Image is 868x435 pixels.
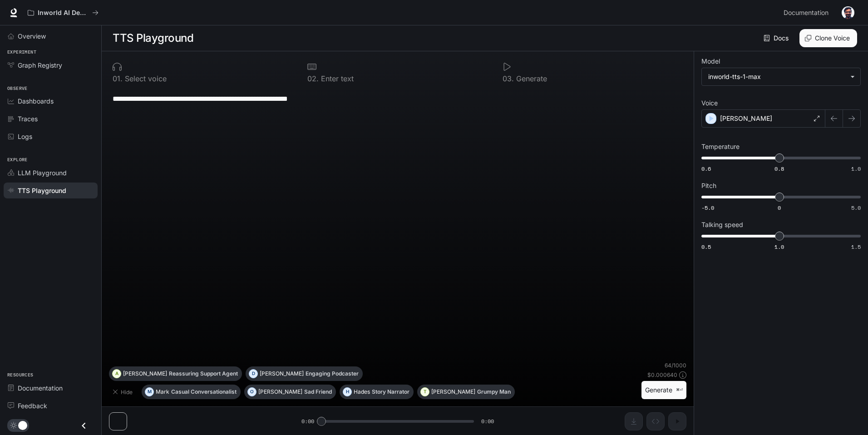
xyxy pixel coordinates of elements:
[4,165,98,181] a: LLM Playground
[641,381,686,400] button: Generate⌘⏎
[18,132,32,141] span: Logs
[343,385,351,399] div: H
[701,58,720,64] p: Model
[74,416,94,435] button: Close drawer
[18,401,47,410] span: Feedback
[306,371,359,376] p: Engaging Podcaster
[171,389,237,395] p: Casual Conversationalist
[304,389,332,395] p: Sad Friend
[4,93,98,109] a: Dashboards
[354,389,370,395] p: Hades
[4,28,98,44] a: Overview
[4,183,98,198] a: TTS Playground
[701,243,711,251] span: 0.5
[156,389,169,395] p: Mark
[4,129,98,144] a: Logs
[18,114,38,124] span: Traces
[4,398,98,414] a: Feedback
[665,361,686,369] p: 64 / 1000
[774,165,784,173] span: 0.8
[248,385,256,399] div: O
[109,366,242,381] button: A[PERSON_NAME]Reassuring Support Agent
[307,75,319,82] p: 0 2 .
[18,420,27,430] span: Dark mode toggle
[18,186,66,195] span: TTS Playground
[246,366,363,381] button: D[PERSON_NAME]Engaging Podcaster
[4,380,98,396] a: Documentation
[4,57,98,73] a: Graph Registry
[780,4,835,22] a: Documentation
[676,387,683,393] p: ⌘⏎
[774,243,784,251] span: 1.0
[431,389,475,395] p: [PERSON_NAME]
[109,385,138,399] button: Hide
[372,389,409,395] p: Story Narrator
[702,68,860,85] div: inworld-tts-1-max
[647,371,677,379] p: $ 0.000640
[18,168,67,178] span: LLM Playground
[851,204,861,212] span: 5.0
[514,75,547,82] p: Generate
[123,371,167,376] p: [PERSON_NAME]
[503,75,514,82] p: 0 3 .
[842,6,854,19] img: User avatar
[701,100,718,106] p: Voice
[4,111,98,127] a: Traces
[113,366,121,381] div: A
[260,371,304,376] p: [PERSON_NAME]
[851,243,861,251] span: 1.5
[701,143,740,150] p: Temperature
[319,75,354,82] p: Enter text
[851,165,861,173] span: 1.0
[145,385,153,399] div: M
[417,385,515,399] button: T[PERSON_NAME]Grumpy Man
[762,29,792,47] a: Docs
[38,9,89,17] p: Inworld AI Demos
[701,183,716,189] p: Pitch
[169,371,238,376] p: Reassuring Support Agent
[24,4,103,22] button: All workspaces
[244,385,336,399] button: O[PERSON_NAME]Sad Friend
[477,389,511,395] p: Grumpy Man
[142,385,241,399] button: MMarkCasual Conversationalist
[258,389,302,395] p: [PERSON_NAME]
[113,29,193,47] h1: TTS Playground
[340,385,414,399] button: HHadesStory Narrator
[784,7,829,19] span: Documentation
[18,96,54,106] span: Dashboards
[249,366,257,381] div: D
[701,204,714,212] span: -5.0
[701,165,711,173] span: 0.6
[720,114,772,123] p: [PERSON_NAME]
[708,72,846,81] div: inworld-tts-1-max
[18,383,63,393] span: Documentation
[778,204,781,212] span: 0
[799,29,857,47] button: Clone Voice
[421,385,429,399] div: T
[113,75,123,82] p: 0 1 .
[839,4,857,22] button: User avatar
[701,222,743,228] p: Talking speed
[123,75,167,82] p: Select voice
[18,31,46,41] span: Overview
[18,60,62,70] span: Graph Registry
